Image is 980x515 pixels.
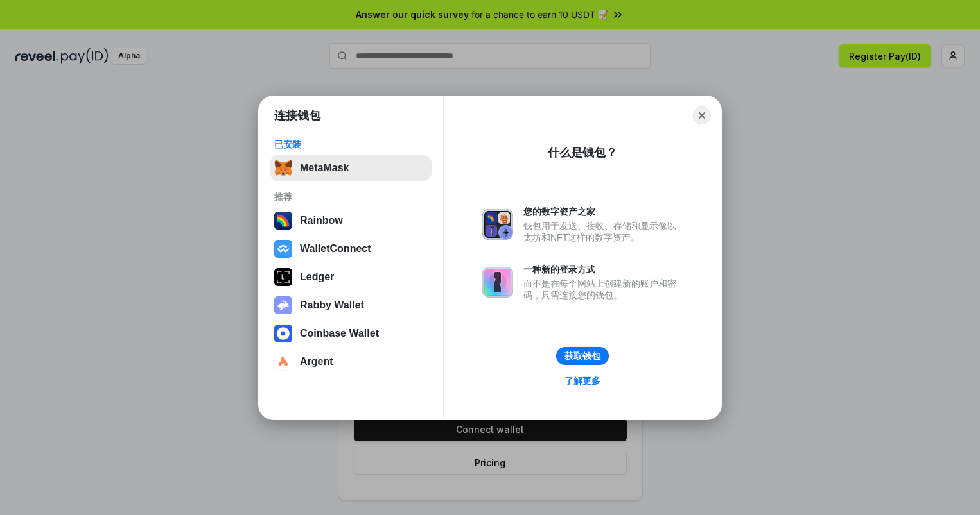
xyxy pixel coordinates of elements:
h1: 连接钱包 [274,108,320,123]
button: Ledger [270,264,432,290]
img: svg+xml,%3Csvg%20xmlns%3D%22http%3A%2F%2Fwww.w3.org%2F2000%2Fsvg%22%20fill%3D%22none%22%20viewBox... [482,209,513,240]
div: Argent [300,356,333,367]
button: Close [693,106,711,124]
div: 获取钱包 [564,350,600,362]
img: svg+xml,%3Csvg%20width%3D%2228%22%20height%3D%2228%22%20viewBox%3D%220%200%2028%2028%22%20fill%3D... [274,325,292,342]
div: 一种新的登录方式 [523,264,683,275]
button: Argent [270,349,432,375]
button: MetaMask [270,155,432,181]
button: WalletConnect [270,236,432,262]
img: svg+xml,%3Csvg%20width%3D%2228%22%20height%3D%2228%22%20viewBox%3D%220%200%2028%2028%22%20fill%3D... [274,240,292,258]
div: 钱包用于发送、接收、存储和显示像以太坊和NFT这样的数字资产。 [523,220,683,243]
div: MetaMask [300,162,349,174]
img: svg+xml,%3Csvg%20width%3D%22120%22%20height%3D%22120%22%20viewBox%3D%220%200%20120%20120%22%20fil... [274,212,292,230]
img: svg+xml,%3Csvg%20xmlns%3D%22http%3A%2F%2Fwww.w3.org%2F2000%2Fsvg%22%20fill%3D%22none%22%20viewBox... [274,296,292,314]
div: 什么是钱包？ [548,145,617,160]
div: Rainbow [300,215,343,226]
div: 了解更多 [564,375,600,387]
div: 您的数字资产之家 [523,206,683,217]
div: WalletConnect [300,243,371,255]
div: 推荐 [274,191,428,203]
button: Coinbase Wallet [270,321,432,346]
a: 了解更多 [557,373,608,389]
div: Coinbase Wallet [300,328,379,339]
button: 获取钱包 [556,347,609,365]
div: Rabby Wallet [300,300,364,311]
div: 已安装 [274,139,428,150]
img: svg+xml,%3Csvg%20xmlns%3D%22http%3A%2F%2Fwww.w3.org%2F2000%2Fsvg%22%20fill%3D%22none%22%20viewBox... [482,267,513,298]
div: Ledger [300,271,334,283]
img: svg+xml,%3Csvg%20width%3D%2228%22%20height%3D%2228%22%20viewBox%3D%220%200%2028%2028%22%20fill%3D... [274,353,292,371]
img: svg+xml,%3Csvg%20xmlns%3D%22http%3A%2F%2Fwww.w3.org%2F2000%2Fsvg%22%20width%3D%2228%22%20height%3... [274,268,292,286]
img: svg+xml,%3Csvg%20fill%3D%22none%22%20height%3D%2233%22%20viewBox%3D%220%200%2035%2033%22%20width%... [274,159,292,177]
div: 而不是在每个网站上创建新的账户和密码，只需连接您的钱包。 [523,278,683,301]
button: Rainbow [270,208,432,233]
button: Rabby Wallet [270,292,432,318]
